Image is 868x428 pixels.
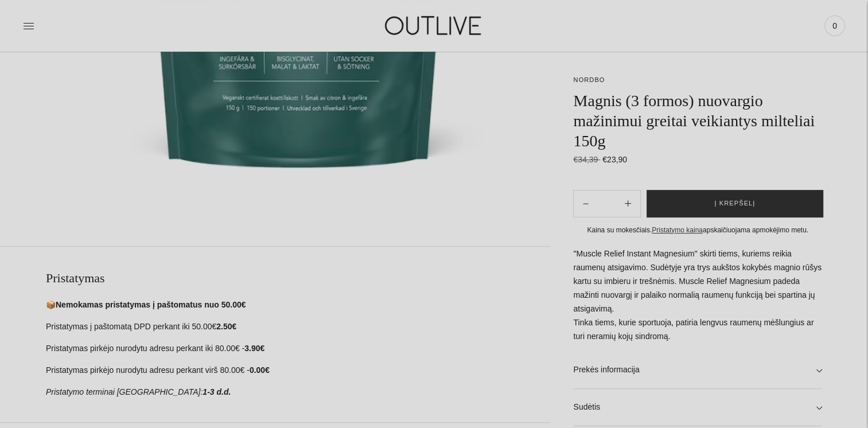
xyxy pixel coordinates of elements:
button: Add product quantity [574,190,598,217]
p: "Muscle Relief Instant Magnesium" skirti tiems, kuriems reikia raumenų atsigavimo. Sudėtyje yra t... [573,247,822,344]
a: Pristatymo kaina [652,226,703,234]
span: €23,90 [602,155,627,164]
p: Pristatymas pirkėjo nurodytu adresu perkant iki 80.00€ - [46,342,550,356]
span: 0 [827,18,843,34]
img: OUTLIVE [363,6,506,45]
em: Pristatymo terminai [GEOGRAPHIC_DATA]: [46,387,203,396]
strong: 2.50€ [216,322,236,331]
a: Sudėtis [573,389,822,426]
strong: 3.90€ [244,344,264,353]
a: Prekės informacija [573,352,822,388]
span: Į krepšelį [714,198,755,209]
button: Subtract product quantity [616,190,640,217]
div: Kaina su mokesčiais. apskaičiuojama apmokėjimo metu. [573,224,822,236]
input: Product quantity [598,195,616,212]
p: 📦 [46,298,550,312]
strong: 0.00€ [250,365,270,375]
p: Pristatymas pirkėjo nurodytu adresu perkant virš 80.00€ - [46,364,550,378]
h2: Pristatymas [46,270,550,287]
h1: Magnis (3 formos) nuovargio mažinimui greitai veikiantys milteliai 150g [573,91,822,151]
strong: Nemokamas pristatymas į paštomatus nuo 50.00€ [56,300,246,309]
a: NORDBO [573,76,605,83]
strong: 1-3 d.d. [203,387,231,396]
a: 0 [824,13,845,38]
button: Į krepšelį [647,190,823,217]
p: Pristatymas į paštomatą DPD perkant iki 50.00€ [46,320,550,334]
s: €34,39 [573,155,600,164]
